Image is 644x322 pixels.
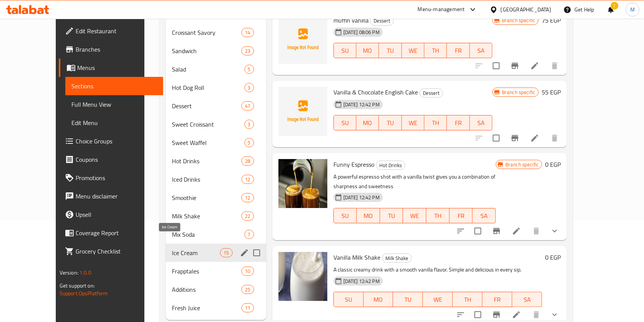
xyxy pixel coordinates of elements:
[59,59,163,77] a: Menus
[59,22,163,40] a: Edit Restaurant
[242,194,253,202] span: 12
[512,292,542,307] button: SA
[242,158,253,165] span: 28
[166,225,266,244] div: Mix Soda7
[515,294,539,305] span: SA
[376,161,405,170] div: Hot Drinks
[59,187,163,205] a: Menu disclaimer
[333,172,496,191] p: A powerful espresso shot with a vanilla twist gives you a combination of sharpness and sweetness
[476,210,493,221] span: SA
[166,299,266,317] div: Fresh Juice11
[241,303,254,312] div: items
[60,268,78,278] span: Version:
[393,292,423,307] button: TU
[542,15,561,26] h6: 75 EGP
[172,156,241,166] span: Hot Drinks
[423,292,453,307] button: WE
[545,129,564,147] button: delete
[244,138,254,147] div: items
[506,129,524,147] button: Branch-specific-item
[59,169,163,187] a: Promotions
[166,78,266,97] div: Hot Dog Roll3
[359,117,376,128] span: MO
[59,242,163,260] a: Grocery Checklist
[333,265,542,275] p: A classic creamy drink with a smooth vanilla flavor. Simple and delicious in every sip.
[172,193,241,202] span: Smoothie
[501,5,551,14] div: [GEOGRAPHIC_DATA]
[245,84,254,91] span: 3
[405,45,421,56] span: WE
[453,292,482,307] button: TH
[242,102,253,110] span: 47
[333,43,356,58] button: SU
[383,210,400,221] span: TU
[172,65,244,74] span: Salad
[403,208,426,223] button: WE
[166,189,266,207] div: Smoothie12
[278,252,327,301] img: Vanilla Milk Shake
[241,193,254,202] div: items
[450,45,466,56] span: FR
[76,45,157,54] span: Branches
[76,173,157,182] span: Promotions
[76,228,157,237] span: Coverage Report
[337,210,354,221] span: SU
[333,86,418,98] span: Vanilla & Chocolate English Cake
[77,63,157,72] span: Menus
[382,45,398,56] span: TU
[456,294,479,305] span: TH
[499,89,538,96] span: Branch specific
[333,292,364,307] button: SU
[420,89,443,98] span: Dessert
[340,29,383,36] span: [DATE] 08:06 PM
[241,211,254,221] div: items
[166,133,266,152] div: Sweet Waffel5
[220,249,232,257] span: 15
[550,310,559,319] svg: Show Choices
[427,117,444,128] span: TH
[241,267,254,276] div: items
[470,43,492,58] button: SA
[76,192,157,201] span: Menu disclaimer
[245,66,254,73] span: 5
[242,47,253,55] span: 23
[59,224,163,242] a: Coverage Report
[376,161,405,170] span: Hot Drinks
[220,248,232,257] div: items
[172,175,241,184] span: Iced Drinks
[166,60,266,78] div: Salad5
[172,230,244,239] span: Mix Soda
[450,117,466,128] span: FR
[166,262,266,280] div: Frapptales10
[424,43,447,58] button: TH
[379,43,401,58] button: TU
[530,61,539,70] a: Edit menu item
[59,150,163,169] a: Coupons
[487,222,506,240] button: Branch-specific-item
[278,159,327,208] img: Funny Espresso
[357,208,380,223] button: MO
[71,81,157,91] span: Sections
[76,155,157,164] span: Coupons
[172,120,244,129] span: Sweet Croissant
[65,95,163,114] a: Full Menu View
[278,87,327,136] img: Vanilla & Chocolate English Cake
[429,210,447,221] span: TH
[242,176,253,183] span: 12
[172,83,244,92] span: Hot Dog Roll
[530,133,539,143] a: Edit menu item
[427,45,444,56] span: TH
[71,100,157,109] span: Full Menu View
[76,247,157,256] span: Grocery Checklist
[239,247,250,259] button: edit
[166,97,266,115] div: Dessert47
[382,254,412,263] div: Milk Shake
[172,138,244,147] span: Sweet Waffel
[242,286,253,293] span: 25
[245,121,254,128] span: 3
[333,252,380,263] span: Vanilla Milk Shake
